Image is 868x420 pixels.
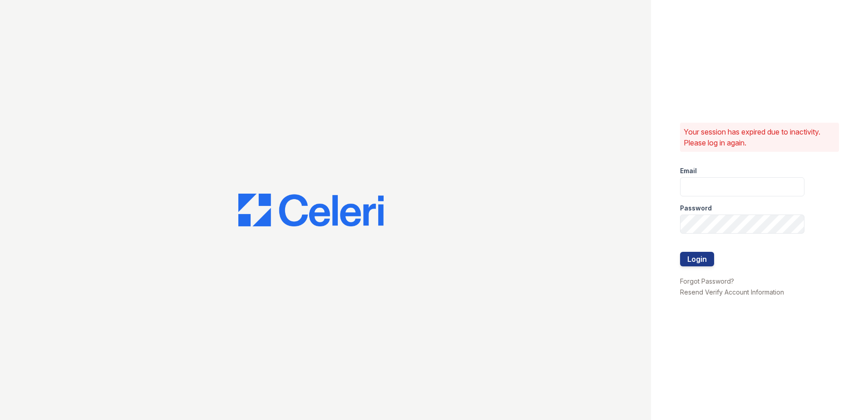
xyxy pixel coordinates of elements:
[680,166,697,175] label: Email
[684,126,835,148] p: Your session has expired due to inactivity. Please log in again.
[680,277,734,285] a: Forgot Password?
[680,288,784,296] a: Resend Verify Account Information
[680,204,712,213] label: Password
[680,252,714,266] button: Login
[238,194,384,226] img: CE_Logo_Blue-a8612792a0a2168367f1c8372b55b34899dd931a85d93a1a3d3e32e68fde9ad4.png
